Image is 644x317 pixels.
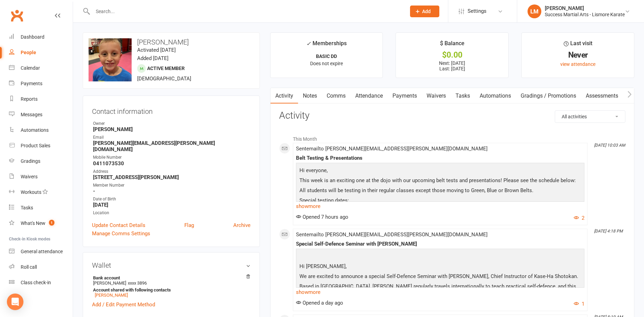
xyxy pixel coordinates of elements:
p: We are excited to announce a special Self-Defence Seminar with [PERSON_NAME], Chief Instructor of... [298,272,583,282]
div: Workouts [21,189,41,195]
h3: [PERSON_NAME] [89,38,254,46]
strong: BASIC DD [316,53,337,59]
a: view attendance [560,61,595,67]
span: [DEMOGRAPHIC_DATA] [137,76,191,82]
i: [DATE] 10:03 AM [594,143,625,148]
p: Next: [DATE] Last: [DATE] [402,60,502,71]
div: Class check-in [21,280,51,285]
div: Product Sales [21,143,50,148]
p: All students will be testing in their regular classes except those moving to Green, Blue or Brown... [298,186,583,196]
p: This week is an exciting one at the dojo with our upcoming belt tests and presentations! Please s... [298,176,583,186]
li: [PERSON_NAME] [92,274,251,299]
a: What's New1 [9,216,73,231]
div: Never [528,51,628,59]
i: ✓ [306,40,311,47]
a: Workouts [9,185,73,200]
img: image1746517745.png [89,38,132,81]
div: Roll call [21,264,37,270]
span: Opened 7 hours ago [296,214,348,220]
div: Last visit [564,39,592,51]
h3: Activity [279,110,625,121]
a: Product Sales [9,138,73,153]
time: Activated [DATE] [137,47,176,53]
span: Add [422,9,431,14]
a: Archive [233,221,251,229]
a: Payments [388,88,422,104]
span: Opened a day ago [296,300,343,306]
div: Special Self-Defence Seminar with [PERSON_NAME] [296,241,584,247]
a: Roll call [9,259,73,275]
span: Settings [468,3,487,19]
div: Belt Testing & Presentations [296,155,584,161]
div: Automations [21,127,49,133]
p: Special testing dates: [298,196,583,206]
a: Payments [9,76,73,91]
span: Sent email to [PERSON_NAME][EMAIL_ADDRESS][PERSON_NAME][DOMAIN_NAME] [296,231,488,238]
span: Active member [147,66,185,71]
input: Search... [91,7,401,16]
a: Activity [270,88,298,104]
a: Gradings [9,153,73,169]
a: Reports [9,91,73,107]
a: Automations [9,122,73,138]
div: Success Martial Arts - Lismore Karate [545,11,625,18]
a: show more [296,201,584,211]
button: 2 [574,214,584,222]
h3: Wallet [92,261,251,269]
a: Assessments [581,88,623,104]
span: Does not expire [310,61,343,66]
span: 1 [49,220,54,226]
a: Class kiosk mode [9,275,73,290]
a: Messages [9,107,73,122]
span: Sent email to [PERSON_NAME][EMAIL_ADDRESS][PERSON_NAME][DOMAIN_NAME] [296,146,488,152]
a: show more [296,287,584,297]
span: xxxx 3896 [128,280,147,286]
li: This Month [279,132,625,143]
div: Open Intercom Messenger [7,294,23,310]
div: What's New [21,220,45,226]
strong: [PERSON_NAME][EMAIL_ADDRESS][PERSON_NAME][DOMAIN_NAME] [93,140,251,152]
button: Add [410,6,439,17]
a: Tasks [9,200,73,216]
div: Payments [21,81,42,86]
div: Email [93,134,251,141]
strong: Account shared with following contacts [93,287,247,293]
a: Automations [475,88,516,104]
p: Hi [PERSON_NAME], [298,262,583,272]
strong: [STREET_ADDRESS][PERSON_NAME] [93,174,251,180]
strong: - [93,188,251,194]
div: $ Balance [440,39,464,51]
a: Attendance [350,88,388,104]
strong: [PERSON_NAME] [93,126,251,132]
div: Mobile Number [93,154,251,161]
div: General attendance [21,249,63,254]
div: Location [93,210,251,216]
div: Waivers [21,174,38,179]
a: Manage Comms Settings [92,229,150,238]
div: Address [93,168,251,175]
div: Calendar [21,65,40,71]
i: [DATE] 4:18 PM [594,229,623,234]
div: Owner [93,120,251,127]
div: Messages [21,112,42,117]
div: Dashboard [21,34,44,40]
a: Comms [322,88,350,104]
div: Gradings [21,158,40,164]
a: Tasks [451,88,475,104]
button: 1 [574,300,584,308]
a: People [9,45,73,60]
div: People [21,50,36,55]
a: Waivers [422,88,451,104]
a: [PERSON_NAME] [95,293,128,298]
strong: Bank account [93,275,247,280]
div: [PERSON_NAME] [545,5,625,11]
div: Reports [21,96,38,102]
div: Tasks [21,205,33,210]
a: Flag [184,221,194,229]
a: Clubworx [8,7,25,24]
a: General attendance kiosk mode [9,244,73,259]
div: Memberships [306,39,347,52]
div: Date of Birth [93,196,251,202]
a: Notes [298,88,322,104]
a: Add / Edit Payment Method [92,300,155,309]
